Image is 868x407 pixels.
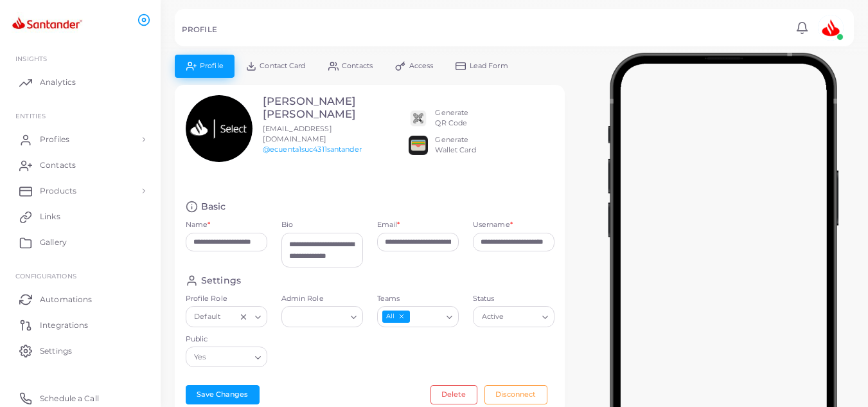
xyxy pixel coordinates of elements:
a: avatar [814,15,847,41]
a: Gallery [10,230,151,255]
input: Search for option [287,310,346,324]
button: Clear Selected [239,312,248,322]
input: Search for option [224,310,236,324]
span: Analytics [40,77,76,88]
label: Username [473,220,513,230]
span: Lead Form [470,62,508,69]
span: Schedule a Call [40,393,99,404]
span: Gallery [40,237,67,248]
a: Products [10,178,151,204]
button: Disconnect [484,385,547,404]
h4: Basic [201,201,226,213]
div: Search for option [281,306,363,327]
img: qr2.png [409,109,428,128]
input: Search for option [209,350,249,364]
a: Links [10,204,151,230]
h4: Settings [201,275,241,287]
span: Profile [200,62,224,69]
div: Generate QR Code [435,108,468,129]
label: Bio [281,220,363,230]
label: Profile Role [186,294,267,304]
span: [EMAIL_ADDRESS][DOMAIN_NAME] [263,124,332,143]
button: Delete [430,385,477,404]
img: apple-wallet.png [409,136,428,155]
span: Active [480,311,506,324]
span: ENTITIES [15,112,46,120]
span: Contacts [342,62,373,69]
a: Automations [10,286,151,312]
label: Teams [377,294,459,304]
img: avatar [818,15,844,41]
label: Name [186,220,211,230]
span: Contact Card [260,62,305,69]
div: Search for option [473,306,554,327]
label: Admin Role [281,294,363,304]
h5: PROFILE [182,25,217,34]
span: Yes [193,350,208,364]
label: Email [377,220,400,230]
div: Search for option [186,306,267,327]
a: @ecuenta1suc4311santander [263,145,362,154]
span: Integrations [40,320,88,331]
input: Search for option [411,310,441,324]
h3: [PERSON_NAME] [PERSON_NAME] [263,95,362,121]
button: Deselect All [397,312,406,321]
a: Settings [10,338,151,363]
label: Public [186,334,267,345]
span: Settings [40,345,72,357]
a: Analytics [10,69,151,95]
span: Access [409,62,434,69]
span: Products [40,185,76,197]
span: All [382,311,410,323]
input: Search for option [507,310,537,324]
label: Status [473,294,554,304]
a: Contacts [10,152,151,178]
span: Automations [40,294,92,305]
span: Links [40,211,60,222]
span: Contacts [40,159,76,171]
div: Search for option [186,347,267,367]
a: Integrations [10,312,151,338]
img: logo [12,12,83,36]
span: Configurations [15,272,76,280]
button: Save Changes [186,385,260,404]
div: Generate Wallet Card [435,135,475,156]
a: Profiles [10,127,151,152]
div: Search for option [377,306,459,327]
span: INSIGHTS [15,55,47,62]
span: Default [193,311,222,324]
span: Profiles [40,134,69,145]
